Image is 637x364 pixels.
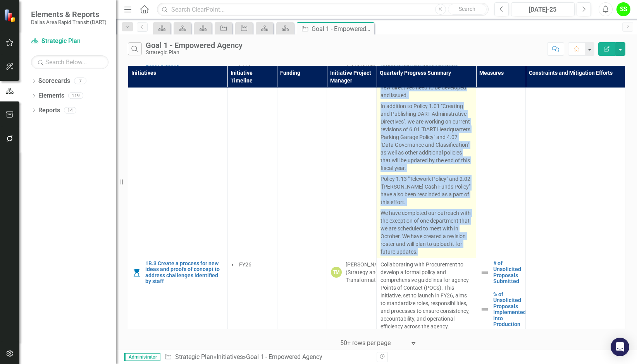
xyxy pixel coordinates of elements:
[331,267,342,278] div: TM
[377,258,476,333] td: Double-Click to Edit
[526,43,625,258] td: Double-Click to Edit
[74,78,86,84] div: 7
[380,208,472,256] p: We have completed our outreach with the exception of one department that we are scheduled to meet...
[132,268,141,277] img: Initiated
[480,268,489,277] img: Not Defined
[145,261,224,285] a: 1B.3 Create a process for new ideas and proofs of concept to address challenges identified by staff
[448,4,487,15] button: Search
[4,9,17,22] img: ClearPoint Strategy
[380,173,472,208] p: Policy 1.13 "Telework Policy" and 2.02 "[PERSON_NAME] Cash Funds Policy" have also been rescinded...
[38,106,60,115] a: Reports
[38,91,64,100] a: Elements
[31,19,107,25] small: Dallas Area Rapid Transit (DART)
[146,50,243,55] div: Strategic Plan
[611,338,629,356] div: Open Intercom Messenger
[64,107,76,113] div: 14
[239,261,251,268] span: FY26
[31,37,108,46] a: Strategic Plan
[377,43,476,258] td: Double-Click to Edit
[476,289,526,333] td: Double-Click to Edit Right Click for Context Menu
[493,261,522,285] a: # of Unsolicited Proposals Submitted
[312,24,372,34] div: Goal 1 - Empowered Agency
[514,5,572,14] div: [DATE]-25
[277,258,327,333] td: Double-Click to Edit
[246,353,322,361] div: Goal 1 - Empowered Agency
[346,261,387,284] div: [PERSON_NAME] (Strategy and Transformation)
[476,258,526,289] td: Double-Click to Edit Right Click for Context Menu
[128,43,228,258] td: Double-Click to Edit Right Click for Context Menu
[164,353,371,362] div: » »
[217,353,243,361] a: Initiatives
[227,258,277,333] td: Double-Click to Edit
[526,258,625,333] td: Double-Click to Edit
[175,353,213,361] a: Strategic Plan
[511,2,575,16] button: [DATE]-25
[146,41,243,50] div: Goal 1 - Empowered Agency
[327,43,377,258] td: Double-Click to Edit
[124,353,160,361] span: Administrator
[616,2,630,16] button: SS
[128,258,228,333] td: Double-Click to Edit Right Click for Context Menu
[380,261,472,330] p: Collaborating with Procurement to develop a formal policy and comprehensive guidelines for agency...
[327,258,377,333] td: Double-Click to Edit
[459,6,475,12] span: Search
[277,43,327,258] td: Double-Click to Edit
[31,10,107,19] span: Elements & Reports
[31,55,108,69] input: Search Below...
[68,93,83,99] div: 119
[380,101,472,173] p: In addition to Policy 1.01 "Creating and Publishing DART Administrative Directives", we are worki...
[38,77,70,86] a: Scorecards
[493,292,526,327] a: % of Unsolicited Proposals Implemented into Production
[480,305,489,314] img: Not Defined
[157,3,489,16] input: Search ClearPoint...
[227,43,277,258] td: Double-Click to Edit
